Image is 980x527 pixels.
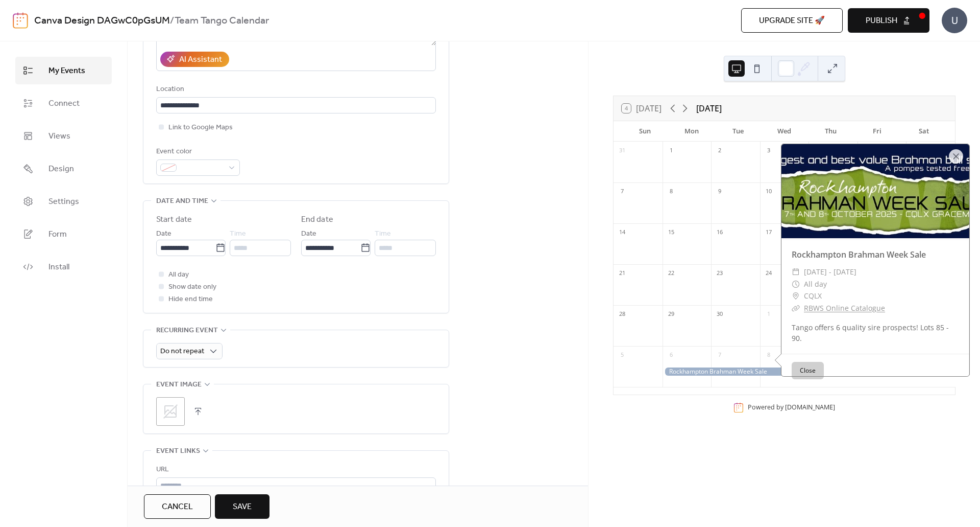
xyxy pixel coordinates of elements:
span: Install [48,261,69,273]
div: 9 [714,186,725,197]
div: 8 [763,350,774,361]
span: Form [48,228,67,241]
a: Rockhampton Brahman Week Sale [792,249,926,260]
span: Time [230,228,246,240]
div: 1 [666,145,677,156]
div: 17 [763,227,774,238]
button: AI Assistant [160,52,229,67]
div: Mon [668,121,715,142]
div: Wed [761,121,807,142]
div: 2 [714,145,725,156]
div: Location [156,83,434,96]
div: 6 [666,350,677,361]
a: Install [15,253,112,281]
span: Event image [156,379,202,391]
div: 14 [617,227,628,238]
span: Save [233,501,252,513]
a: [DOMAIN_NAME] [785,403,835,411]
div: 1 [763,309,774,320]
span: Design [48,163,74,175]
div: 8 [666,186,677,197]
button: Publish [848,8,929,33]
div: Event color [156,146,238,158]
div: ​ [792,290,800,302]
div: Tango offers 6 quality sire prospects! Lots 85 - 90. [781,322,969,343]
span: Time [375,228,391,240]
div: Sun [622,121,668,142]
b: Team Tango Calendar [175,11,269,31]
div: URL [156,464,434,476]
div: 22 [666,268,677,279]
div: Thu [807,121,854,142]
span: Hide end time [168,293,213,306]
div: 16 [714,227,725,238]
div: ​ [792,278,800,290]
div: Sat [900,121,947,142]
span: Recurring event [156,325,218,337]
div: 15 [666,227,677,238]
div: 29 [666,309,677,320]
span: Do not repeat [160,345,204,358]
div: Rockhampton Brahman Week Sale [663,368,809,376]
div: 3 [763,145,774,156]
div: ​ [792,266,800,278]
button: Cancel [144,494,211,519]
div: Powered by [748,403,835,411]
div: 5 [617,350,628,361]
div: Fri [854,121,900,142]
a: Connect [15,89,112,117]
span: Connect [48,98,80,110]
a: RBWS Online Catalogue [804,303,885,313]
button: Upgrade site 🚀 [741,8,843,33]
span: Link to Google Maps [168,122,233,134]
span: Cancel [162,501,193,513]
span: Date and time [156,195,208,208]
div: 10 [763,186,774,197]
span: Views [48,130,70,143]
img: logo [13,12,28,29]
span: Upgrade site 🚀 [759,15,825,27]
span: Show date only [168,281,216,293]
span: Date [301,228,316,240]
span: Settings [48,196,79,208]
div: ​ [792,302,800,314]
div: [DATE] [696,102,722,114]
span: CQLX [804,290,822,302]
span: Date [156,228,171,240]
a: Design [15,155,112,182]
button: Close [792,362,824,379]
button: Save [215,494,269,519]
div: 7 [617,186,628,197]
a: Canva Design DAGwC0pGsUM [34,11,170,31]
div: End date [301,214,333,226]
b: / [170,11,175,31]
div: U [942,8,967,33]
a: Form [15,220,112,248]
span: [DATE] - [DATE] [804,266,856,278]
a: My Events [15,57,112,84]
div: Tue [715,121,761,142]
div: 21 [617,268,628,279]
div: 23 [714,268,725,279]
span: All day [804,278,827,290]
div: 28 [617,309,628,320]
span: All day [168,269,189,281]
div: 31 [617,145,628,156]
span: My Events [48,65,85,77]
a: Views [15,122,112,150]
div: Start date [156,214,192,226]
span: Publish [866,15,897,27]
div: 7 [714,350,725,361]
span: Event links [156,445,200,457]
div: ; [156,397,185,426]
div: AI Assistant [179,54,222,66]
div: 24 [763,268,774,279]
a: Settings [15,188,112,215]
div: 30 [714,309,725,320]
